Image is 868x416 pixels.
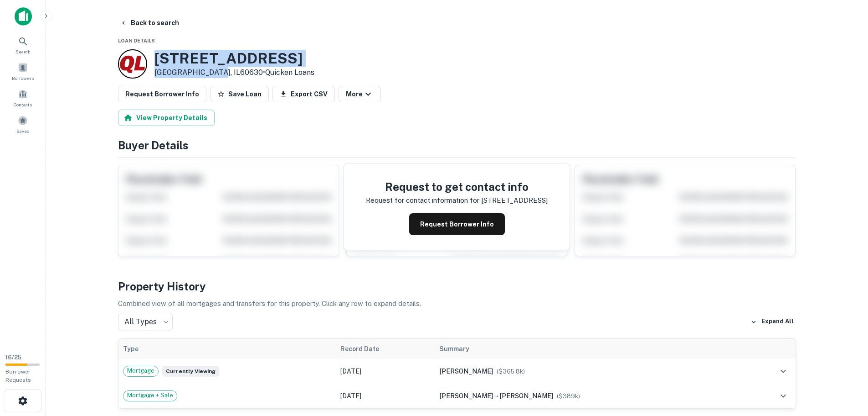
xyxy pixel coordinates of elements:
span: Mortgage [123,366,158,375]
a: Borrowers [3,59,43,84]
p: [STREET_ADDRESS] [481,195,548,206]
p: Request for contact information for [366,195,479,206]
span: Currently viewing [162,366,219,377]
iframe: Chat Widget [822,343,868,387]
span: Contacts [14,101,32,108]
h4: Buyer Details [118,137,796,153]
button: Request Borrower Info [409,213,505,235]
td: [DATE] [336,359,435,384]
th: Summary [435,339,745,359]
span: ($ 389k ) [557,393,580,400]
a: Quicken Loans [265,68,314,77]
span: Borrower Requests [5,369,31,383]
a: Contacts [3,85,43,110]
p: [GEOGRAPHIC_DATA], IL60630 • [154,67,314,78]
button: Export CSV [272,86,335,102]
td: [DATE] [336,384,435,408]
button: More [339,86,381,102]
div: All Types [118,313,173,331]
a: Saved [3,112,43,137]
h4: Request to get contact info [366,179,548,195]
h4: Property History [118,278,796,295]
span: [PERSON_NAME] [499,392,553,400]
div: → [439,391,740,401]
h3: [STREET_ADDRESS] [154,50,314,67]
p: Combined view of all mortgages and transfers for this property. Click any row to expand details. [118,298,796,309]
span: Loan Details [118,38,155,43]
img: capitalize-icon.png [15,7,32,26]
button: Expand All [748,315,796,329]
span: Borrowers [12,74,34,82]
span: Mortgage + Sale [123,391,177,400]
span: Saved [16,127,30,135]
button: View Property Details [118,110,215,126]
span: [PERSON_NAME] [439,392,493,400]
span: [PERSON_NAME] [439,368,493,375]
span: ($ 365.8k ) [497,368,525,375]
button: Save Loan [210,86,269,102]
button: expand row [776,388,791,404]
button: expand row [776,363,791,379]
a: Search [3,32,43,57]
button: Back to search [116,15,183,31]
th: Record Date [336,339,435,359]
th: Type [118,339,336,359]
span: Search [15,48,31,55]
button: Request Borrower Info [118,86,206,102]
span: 16 / 25 [5,354,21,361]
